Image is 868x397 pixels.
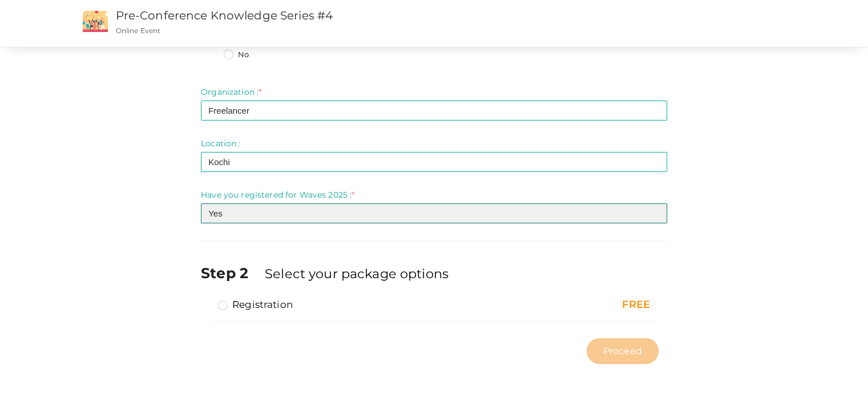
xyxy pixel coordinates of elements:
span: Proceed [603,344,642,358]
label: Have you registered for Waves 2025 : [201,189,354,200]
div: FREE [520,298,650,312]
button: Proceed [587,338,659,364]
label: Select your package options [265,264,449,283]
p: Online Event [116,26,550,35]
img: event2.png [83,11,108,32]
label: Location : [201,138,240,149]
label: Organization : [201,86,261,98]
label: Step 2 [201,263,263,283]
label: No [224,49,249,61]
label: Registration [218,298,293,311]
a: Pre-Conference Knowledge Series #4 [116,9,333,22]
